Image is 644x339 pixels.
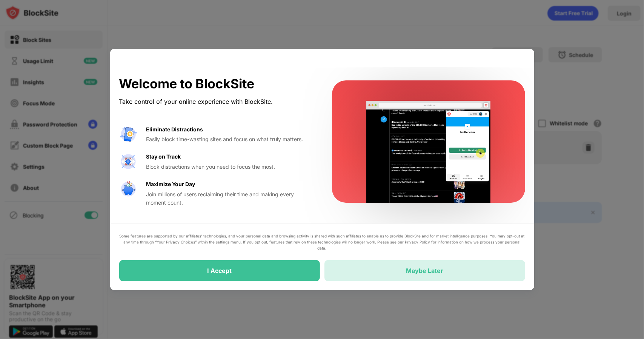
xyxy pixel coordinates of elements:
[146,125,203,134] div: Eliminate Distractions
[119,76,314,92] div: Welcome to BlockSite
[146,153,181,161] div: Stay on Track
[119,180,137,198] img: value-safe-time.svg
[146,180,195,188] div: Maximize Your Day
[146,163,314,171] div: Block distractions when you need to focus the most.
[207,267,232,274] div: I Accept
[119,96,314,107] div: Take control of your online experience with BlockSite.
[146,135,314,143] div: Easily block time-wasting sites and focus on what truly matters.
[119,233,525,251] div: Some features are supported by our affiliates’ technologies, and your personal data and browsing ...
[406,267,443,274] div: Maybe Later
[146,190,314,207] div: Join millions of users reclaiming their time and making every moment count.
[405,240,430,244] a: Privacy Policy
[119,125,137,143] img: value-avoid-distractions.svg
[119,153,137,171] img: value-focus.svg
